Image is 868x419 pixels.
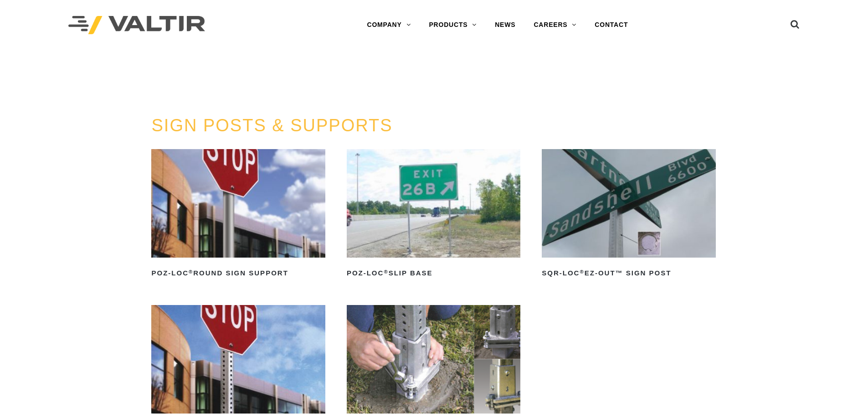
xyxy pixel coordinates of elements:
a: CONTACT [586,16,637,34]
a: SQR-LOC®EZ-Out™ Sign Post [542,149,715,280]
a: SIGN POSTS & SUPPORTS [151,116,392,135]
h2: SQR-LOC EZ-Out™ Sign Post [542,266,715,280]
a: COMPANY [358,16,420,34]
a: PRODUCTS [420,16,486,34]
a: POZ-LOC®Slip Base [347,149,520,280]
a: POZ-LOC®Round Sign Support [151,149,325,280]
a: NEWS [486,16,524,34]
sup: ® [384,269,388,274]
sup: ® [189,269,193,274]
sup: ® [580,269,584,274]
img: Valtir [68,16,205,35]
h2: POZ-LOC Slip Base [347,266,520,280]
h2: POZ-LOC Round Sign Support [151,266,325,280]
a: CAREERS [524,16,586,34]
